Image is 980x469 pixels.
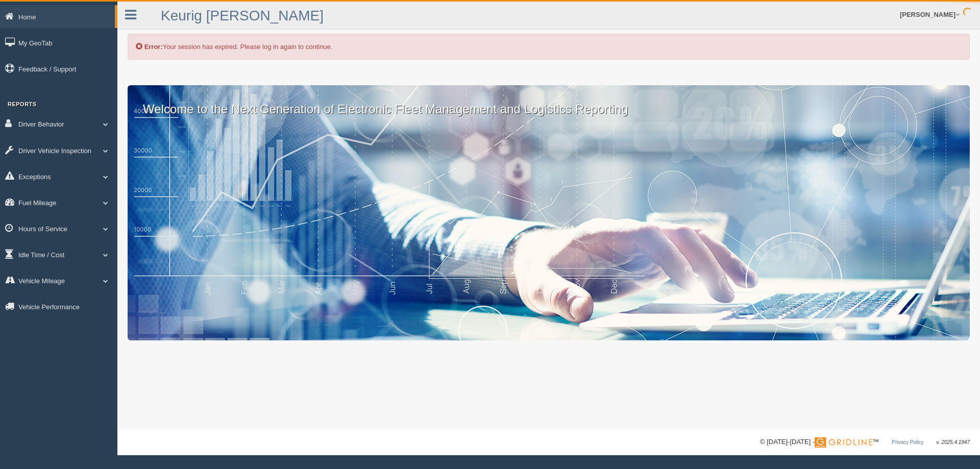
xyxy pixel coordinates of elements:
b: Error: [144,43,163,51]
span: v. 2025.4.1947 [937,439,970,445]
p: Welcome to the Next Generation of Electronic Fleet Management and Logistics Reporting [128,85,970,118]
div: Your session has expired. Please log in again to continue. [128,34,970,60]
a: Privacy Policy [892,439,923,445]
div: © [DATE]-[DATE] - ™ [760,437,970,448]
img: Gridline [815,437,872,448]
a: Keurig [PERSON_NAME] [161,8,324,23]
